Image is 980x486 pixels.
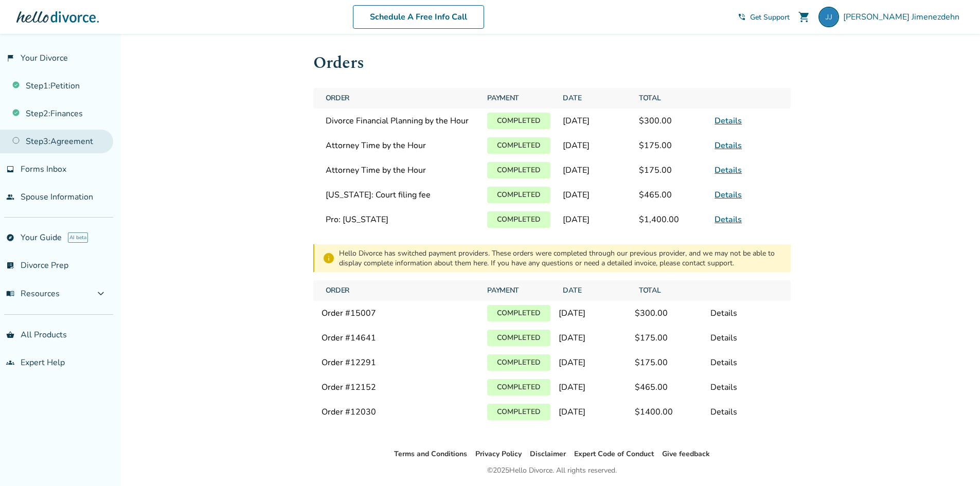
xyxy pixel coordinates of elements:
span: menu_book [6,290,14,298]
div: Order # 12291 [322,357,479,368]
div: $ 175.00 [635,332,706,344]
li: Give feedback [662,448,710,460]
span: flag_2 [6,54,14,62]
span: $175.00 [635,136,706,155]
span: Attorney Time by the Hour [326,140,475,151]
span: [DATE] [559,185,630,205]
span: shopping_cart [798,11,810,23]
span: Order [322,280,479,301]
h1: Orders [313,50,791,76]
div: $ 175.00 [635,357,706,368]
div: Order # 12030 [322,406,479,418]
div: Order # 15007 [322,308,479,319]
p: Completed [487,211,550,228]
span: Total [635,280,706,301]
a: phone_in_talkGet Support [738,12,790,22]
a: Details [715,214,742,225]
span: Date [559,280,630,301]
a: Details [715,115,742,127]
p: Completed [487,137,550,154]
div: [DATE] [559,308,630,319]
a: Privacy Policy [475,449,522,459]
div: [DATE] [559,357,630,368]
span: [DATE] [559,111,630,131]
iframe: Chat Widget [929,437,980,486]
span: expand_more [95,287,107,300]
span: AI beta [68,232,88,243]
a: Expert Code of Conduct [574,449,654,459]
span: list_alt_check [6,261,14,269]
span: Pro: [US_STATE] [326,214,475,225]
div: Details [710,308,782,319]
a: Schedule A Free Info Call [353,5,484,29]
div: Details [710,357,782,368]
span: Get Support [750,12,790,22]
span: info [323,252,335,264]
div: $ 1400.00 [635,406,706,418]
img: justine.jj@gmail.com [818,7,839,27]
p: Completed [487,404,550,420]
span: Forms Inbox [21,164,66,175]
span: Payment [483,280,555,301]
p: Completed [487,379,550,395]
span: $175.00 [635,160,706,180]
p: Completed [487,187,550,203]
p: Completed [487,305,550,321]
span: Date [559,88,630,109]
li: Disclaimer [530,448,566,460]
span: $300.00 [635,111,706,131]
span: inbox [6,165,14,173]
a: Terms and Conditions [394,449,467,459]
a: Details [715,165,742,176]
p: Completed [487,162,550,178]
div: $ 465.00 [635,382,706,393]
div: [DATE] [559,406,630,418]
div: Details [710,332,782,344]
div: Details [710,382,782,393]
div: Hello Divorce has switched payment providers. These orders were completed through our previous pr... [339,248,782,268]
span: [DATE] [559,160,630,180]
span: Attorney Time by the Hour [326,165,475,176]
p: Completed [487,354,550,371]
div: Order # 12152 [322,382,479,393]
span: [US_STATE]: Court filing fee [326,189,475,201]
a: Details [715,189,742,201]
p: Completed [487,330,550,346]
div: $ 300.00 [635,308,706,319]
span: phone_in_talk [738,13,746,21]
div: Details [710,406,782,418]
p: Completed [487,113,550,129]
span: Resources [6,288,60,299]
div: © 2025 Hello Divorce. All rights reserved. [487,464,617,477]
span: Payment [483,88,555,109]
span: Divorce Financial Planning by the Hour [326,115,475,127]
span: explore [6,233,14,242]
span: [DATE] [559,136,630,155]
span: $465.00 [635,185,706,205]
span: Order [322,88,479,109]
a: Details [715,140,742,151]
span: groups [6,358,14,367]
span: [DATE] [559,210,630,229]
span: shopping_basket [6,331,14,339]
span: $1,400.00 [635,210,706,229]
span: [PERSON_NAME] Jimenezdehn [843,11,964,23]
div: Order # 14641 [322,332,479,344]
span: people [6,193,14,201]
div: [DATE] [559,332,630,344]
div: [DATE] [559,382,630,393]
span: Total [635,88,706,109]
